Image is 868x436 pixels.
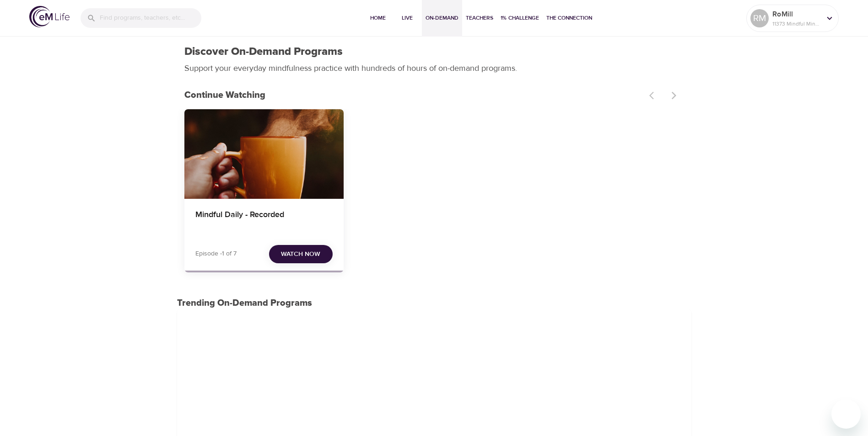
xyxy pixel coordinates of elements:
[281,249,320,260] span: Watch Now
[466,13,493,23] span: Teachers
[426,13,458,23] span: On-Demand
[367,13,389,23] span: Home
[184,90,644,101] h3: Continue Watching
[29,6,70,27] img: logo
[546,13,592,23] span: The Connection
[184,62,528,74] p: Support your everyday mindfulness practice with hundreds of hours of on-demand programs.
[831,399,861,429] iframe: Button to launch messaging window
[100,8,201,28] input: Find programs, teachers, etc...
[184,45,343,58] h1: Discover On-Demand Programs
[184,109,344,199] button: Mindful Daily - Recorded
[772,20,821,28] p: 11373 Mindful Minutes
[750,9,769,27] div: RM
[501,13,539,23] span: 1% Challenge
[772,9,821,20] p: RoMill
[269,245,333,264] button: Watch Now
[195,249,237,259] p: Episode -1 of 7
[177,298,691,308] h3: Trending On-Demand Programs
[195,210,333,232] h4: Mindful Daily - Recorded
[396,13,418,23] span: Live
